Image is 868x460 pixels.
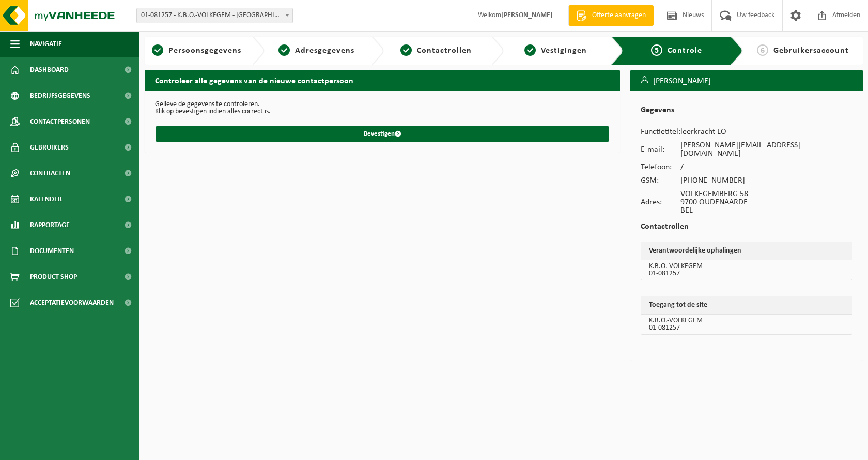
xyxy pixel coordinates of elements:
[30,212,70,238] span: Rapportage
[30,135,69,160] span: Gebruikers
[641,315,852,334] td: K.B.O.-VOLKEGEM 01-081257
[541,47,587,55] span: Vestigingen
[150,44,244,57] a: 1Persoonsgegevens
[524,44,536,56] span: 4
[30,290,114,316] span: Acceptatievoorwaarden
[145,70,620,90] h2: Controleer alle gegevens van de nieuwe contactpersoon
[590,10,648,21] span: Offerte aanvragen
[501,11,553,19] strong: [PERSON_NAME]
[30,264,77,290] span: Product Shop
[680,125,853,139] td: leerkracht LO
[641,187,680,217] td: Adres:
[30,57,69,83] span: Dashboard
[641,296,852,315] th: Toegang tot de site
[152,44,163,56] span: 1
[641,125,680,139] td: Functietitel:
[30,186,62,212] span: Kalender
[30,31,62,57] span: Navigatie
[400,44,412,56] span: 3
[155,101,610,108] p: Gelieve de gegevens te controleren.
[389,44,483,57] a: 3Contactrollen
[641,106,853,120] h2: Gegevens
[641,160,680,174] td: Telefoon:
[641,242,852,260] th: Verantwoordelijke ophalingen
[30,238,74,264] span: Documenten
[641,139,680,160] td: E-mail:
[641,174,680,187] td: GSM:
[168,47,241,55] span: Persoonsgegevens
[757,44,768,56] span: 6
[295,47,354,55] span: Adresgegevens
[641,222,853,236] h2: Contactrollen
[641,260,852,280] td: K.B.O.-VOLKEGEM 01-081257
[30,83,90,109] span: Bedrijfsgegevens
[568,5,654,26] a: Offerte aanvragen
[680,139,853,160] td: [PERSON_NAME][EMAIL_ADDRESS][DOMAIN_NAME]
[156,126,609,142] button: Bevestigen
[651,44,662,56] span: 5
[417,47,472,55] span: Contactrollen
[680,174,853,187] td: [PHONE_NUMBER]
[30,109,90,135] span: Contactpersonen
[509,44,603,57] a: 4Vestigingen
[155,108,610,115] p: Klik op bevestigen indien alles correct is.
[270,44,364,57] a: 2Adresgegevens
[30,160,70,186] span: Contracten
[773,47,849,55] span: Gebruikersaccount
[136,8,293,23] span: 01-081257 - K.B.O.-VOLKEGEM - OUDENAARDE
[668,47,702,55] span: Controle
[680,160,853,174] td: /
[278,44,290,56] span: 2
[137,8,292,23] span: 01-081257 - K.B.O.-VOLKEGEM - OUDENAARDE
[680,187,853,217] td: VOLKEGEMBERG 58 9700 OUDENAARDE BEL
[630,70,863,93] h3: [PERSON_NAME]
